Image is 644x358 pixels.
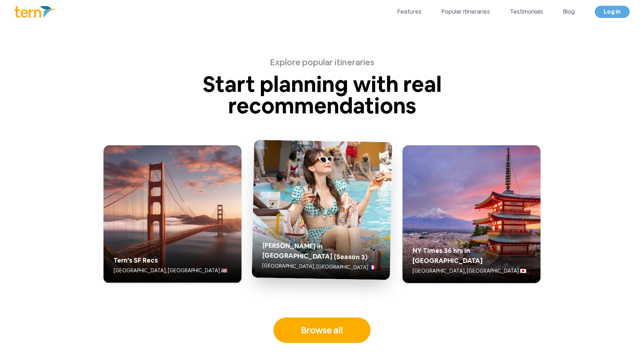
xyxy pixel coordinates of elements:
a: Testimonials [510,8,543,16]
img: Trip preview [252,140,392,280]
img: Logo [14,6,56,18]
h5: NY Times 36 hrs in [GEOGRAPHIC_DATA] [413,246,530,266]
p: [GEOGRAPHIC_DATA], [GEOGRAPHIC_DATA] 🇺🇸 [114,267,231,274]
p: Explore popular itineraries [149,57,494,68]
a: Popular itineraries [442,8,490,16]
a: Log in [595,6,630,18]
button: Browse all [273,317,371,343]
img: Trip preview [402,145,540,283]
span: Log in [604,8,621,15]
p: Start planning with real recommendations [149,74,494,117]
img: Trip preview [103,145,241,283]
a: Blog [563,8,575,16]
a: Features [397,8,422,16]
h5: Tern’s SF Recs [114,255,231,265]
p: [GEOGRAPHIC_DATA], [GEOGRAPHIC_DATA] 🇯🇵 [413,267,530,274]
h5: [PERSON_NAME] in [GEOGRAPHIC_DATA] (Season 3) [262,240,381,263]
p: [GEOGRAPHIC_DATA], [GEOGRAPHIC_DATA] 🇫🇷 [262,262,380,271]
